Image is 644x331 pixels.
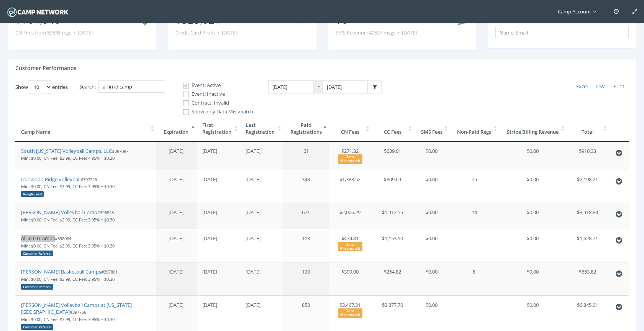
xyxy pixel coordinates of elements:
th: Expiration: activate to sort column descending [156,116,197,142]
div: Data Missmatch [338,308,362,318]
div: Google Lead [21,191,44,197]
td: 61 [283,142,329,170]
td: 100 [283,262,329,295]
td: 8 [450,262,499,295]
td: 75 [450,170,499,203]
small: #398084 Min: $0.00, CN Fee: $3.99, CC Fee: 3.95% + $0.30 [21,236,115,256]
a: Ironwood Ridge Volleyball [21,176,80,183]
a: [PERSON_NAME] Volleyball Camp [21,209,97,216]
span: SMS Revenue: 40537 msgs in [DATE] [336,29,417,36]
th: CC Fees: activate to sort column ascending [371,116,414,142]
small: #397226 Min: $0.00, CN Fee: $3.99, CC Fee: 3.95% + $0.30 [21,177,115,197]
label: Show entries [15,80,68,93]
div: Customer Referral [21,284,53,290]
input: Name, Email [495,27,629,38]
td: [DATE] [240,142,283,170]
td: $639.01 [371,142,414,170]
span: CN Fees from 53535 regs in [DATE] [15,29,93,36]
td: [DATE] [197,142,240,170]
div: Data Missmatch [338,154,362,164]
h4: Customer Performance [15,65,76,71]
td: $2,006.29 [329,203,371,229]
th: LastRegistration: activate to sort column ascending [240,116,283,142]
small: #397801 Min: $0.00, CN Fee: $3.99, CC Fee: 3.95% + $0.30 [21,269,118,289]
span: Print [613,83,624,90]
span: [DATE] [169,209,184,216]
span: CSV [596,83,605,90]
span: Excel [576,83,588,90]
td: [DATE] [197,170,240,203]
td: $0.00 [414,203,450,229]
td: $3,918.84 [566,203,609,229]
td: 671 [283,203,329,229]
td: $2,198.21 [566,170,609,203]
td: [DATE] [197,229,240,262]
p: $ [15,15,93,24]
a: [PERSON_NAME] Volleyball Camps at [US_STATE][GEOGRAPHIC_DATA] [21,302,132,316]
span: [DATE] [169,147,184,154]
div: Customer Referral [21,324,53,330]
td: $254.82 [371,262,414,295]
td: $0.00 [414,262,450,295]
td: $0.00 [499,229,567,262]
input: Date Range: To [323,80,368,94]
td: [DATE] [240,262,283,295]
td: $1,388.52 [329,170,371,203]
div: Data Missmatch [338,242,362,251]
a: [PERSON_NAME] Basketball Camps [21,268,101,275]
span: [DATE] [169,302,184,308]
td: $399.00 [329,262,371,295]
td: $0.00 [414,170,450,203]
a: All in ID Camps [21,235,55,242]
td: $1,153.90 [371,229,414,262]
td: [DATE] [197,203,240,229]
select: Showentries [28,80,52,93]
small: #396848 Min: $0.00, CN Fee: $2.99, CC Fee: 3.95% + $0.30 [21,210,115,223]
td: $809.69 [371,170,414,203]
th: FirstRegistration: activate to sort column ascending [197,116,240,142]
a: CSV [592,80,609,93]
th: Total: activate to sort column ascending [566,116,609,142]
td: [DATE] [240,203,283,229]
p: $ [175,15,237,24]
th: SMS Fees: activate to sort column ascending [414,116,450,142]
td: $0.00 [414,142,450,170]
input: Date Range: From [268,80,313,94]
span: Credit Card Profit in [DATE] [175,29,237,36]
a: South [US_STATE] Volleyball Camps, LLC [21,147,112,154]
td: $0.00 [414,229,450,262]
td: $0.00 [499,203,567,229]
td: [DATE] [240,170,283,203]
td: [DATE] [197,262,240,295]
th: CN Fees: activate to sort column ascending [329,116,371,142]
span: Camp Account [558,8,600,15]
td: $474.81 [329,229,371,262]
label: Show only Data Missmatch [177,108,253,116]
td: $1,628.71 [566,229,609,262]
label: Contract: Invalid [177,99,253,107]
th: PaidRegistrations: activate to sort column ascending [283,116,329,142]
th: Non-Paid Regs: activate to sort column ascending [450,116,499,142]
label: Event: Inactive [177,90,253,98]
td: [DATE] [240,229,283,262]
td: $653.82 [566,262,609,295]
td: $1,912.55 [371,203,414,229]
td: 348 [283,170,329,203]
a: Print [609,80,629,93]
td: 14 [450,203,499,229]
th: Stripe Billing Revenue: activate to sort column ascending [499,116,567,142]
td: $0.00 [499,142,567,170]
span: [DATE] [169,176,184,183]
th: Camp Name: activate to sort column ascending [15,116,156,142]
label: Event: Active [177,82,253,89]
small: #397756 Min: $0.00, CN Fee: $3.99, CC Fee: 3.95% + $0.30 [21,309,115,329]
td: $271.32 [329,142,371,170]
span: [DATE] [169,268,184,275]
a: Excel [572,80,592,93]
td: $0.00 [499,262,567,295]
span: - [313,80,323,94]
td: 113 [283,229,329,262]
td: $910.33 [566,142,609,170]
span: [DATE] [169,235,184,242]
img: Camp Network [6,5,70,19]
